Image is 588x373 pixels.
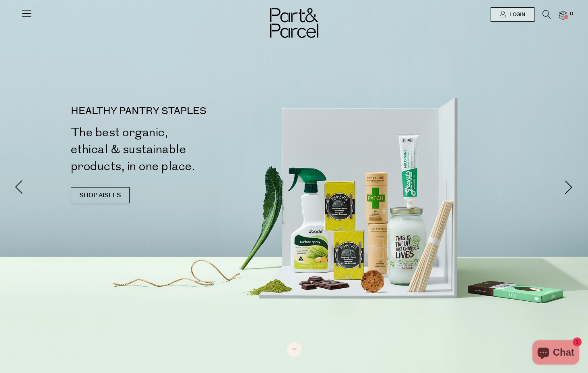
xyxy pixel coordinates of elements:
[71,124,297,175] h2: The best organic, ethical & sustainable products, in one place.
[71,106,297,116] p: HEALTHY PANTRY STAPLES
[559,11,567,19] a: 0
[508,11,525,18] span: Login
[568,10,575,18] span: 0
[71,187,130,203] a: SHOP AISLES
[491,7,534,22] a: Login
[270,8,318,38] img: Part&Parcel
[530,340,582,367] inbox-online-store-chat: Shopify online store chat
